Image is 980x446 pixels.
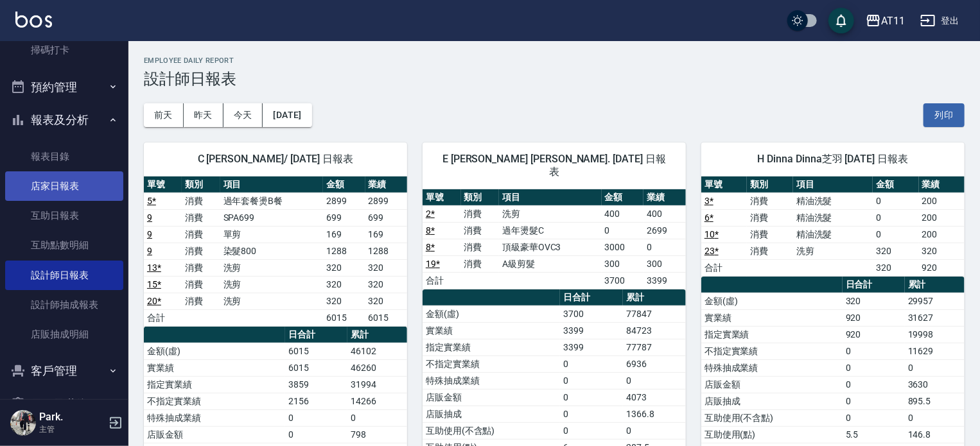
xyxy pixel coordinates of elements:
td: 320 [323,293,365,309]
td: 實業績 [701,309,843,326]
td: 店販金額 [423,389,560,406]
td: 染髮800 [220,243,324,259]
th: 單號 [423,189,461,206]
td: 31994 [347,376,407,393]
td: 實業績 [423,322,560,339]
td: 消費 [182,193,220,209]
button: 昨天 [184,103,223,127]
h3: 設計師日報表 [144,70,965,88]
h5: Park. [39,411,105,424]
a: 互助點數明細 [5,230,123,260]
a: 9 [147,246,152,256]
td: SPA699 [220,209,324,226]
td: 3859 [285,376,347,393]
td: 77787 [623,339,686,356]
button: 預約管理 [5,71,123,104]
td: 合計 [423,272,461,289]
button: AT11 [861,8,910,34]
td: 920 [919,259,965,276]
td: 169 [323,226,365,243]
td: 0 [560,389,623,406]
button: save [828,8,854,33]
a: 報表目錄 [5,142,123,171]
td: 不指定實業績 [701,343,843,359]
td: 頂級豪華OVC3 [499,239,602,255]
td: 920 [843,326,905,343]
th: 金額 [873,176,918,193]
button: 登出 [915,9,965,33]
td: 0 [560,422,623,439]
a: 9 [147,229,152,239]
td: 精油洗髮 [793,209,873,226]
td: 互助使用(點) [701,426,843,443]
td: 77847 [623,305,686,322]
img: Person [10,410,36,436]
th: 日合計 [285,327,347,343]
a: 設計師日報表 [5,261,123,290]
td: 消費 [461,255,500,272]
td: 3399 [643,272,686,289]
td: 84723 [623,322,686,339]
td: 消費 [182,293,220,309]
td: 精油洗髮 [793,193,873,209]
td: 400 [602,205,644,222]
td: 消費 [461,222,500,239]
th: 業績 [643,189,686,206]
td: 320 [365,259,407,276]
td: 0 [623,372,686,389]
td: 320 [323,276,365,293]
a: 互助日報表 [5,201,123,230]
td: 洗剪 [220,293,324,309]
td: 合計 [144,309,182,326]
td: 單剪 [220,226,324,243]
td: 2899 [365,193,407,209]
td: 798 [347,426,407,443]
td: 消費 [461,239,500,255]
td: 洗剪 [793,243,873,259]
td: 3700 [602,272,644,289]
td: 店販金額 [701,376,843,393]
td: 金額(虛) [701,293,843,309]
td: 店販抽成 [423,406,560,422]
th: 項目 [220,176,324,193]
th: 金額 [323,176,365,193]
td: 0 [843,343,905,359]
td: 11629 [905,343,965,359]
td: 0 [285,426,347,443]
td: 店販抽成 [701,393,843,409]
td: 互助使用(不含點) [423,422,560,439]
table: a dense table [701,176,965,277]
td: 0 [560,406,623,422]
td: 3000 [602,239,644,255]
button: 員工及薪資 [5,388,123,421]
td: 過年套餐燙B餐 [220,193,324,209]
table: a dense table [144,176,407,327]
td: 指定實業績 [701,326,843,343]
td: 金額(虛) [423,305,560,322]
td: 300 [643,255,686,272]
td: 2899 [323,193,365,209]
span: E [PERSON_NAME] [PERSON_NAME]. [DATE] 日報表 [438,153,670,178]
td: 指定實業績 [144,376,285,393]
button: 今天 [223,103,263,127]
img: Logo [15,12,52,28]
th: 項目 [499,189,602,206]
td: 300 [602,255,644,272]
td: 消費 [747,209,792,226]
td: 指定實業績 [423,339,560,356]
td: 0 [285,409,347,426]
td: 精油洗髮 [793,226,873,243]
td: 31627 [905,309,965,326]
td: 895.5 [905,393,965,409]
th: 金額 [602,189,644,206]
td: 0 [905,409,965,426]
td: 320 [919,243,965,259]
td: 699 [323,209,365,226]
th: 業績 [365,176,407,193]
td: 0 [873,193,918,209]
div: AT11 [881,13,905,29]
h2: Employee Daily Report [144,56,965,65]
td: 320 [873,243,918,259]
td: 0 [905,359,965,376]
td: 合計 [701,259,747,276]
